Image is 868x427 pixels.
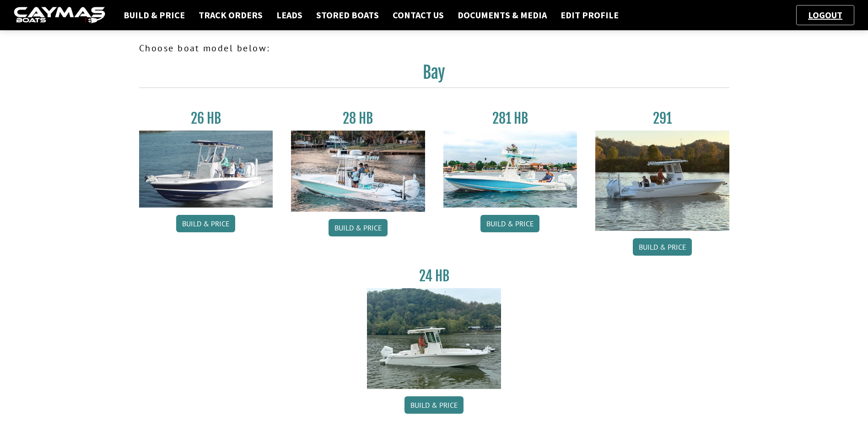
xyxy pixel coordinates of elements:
h2: Bay [139,62,729,88]
a: Track Orders [194,9,267,21]
img: 291_Thumbnail.jpg [595,131,729,231]
img: 24_HB_thumbnail.jpg [367,288,501,389]
a: Build & Price [119,9,189,21]
h3: 291 [595,110,729,127]
a: Build & Price [480,215,539,232]
a: Build & Price [633,238,692,256]
img: caymas-dealer-connect-2ed40d3bc7270c1d8d7ffb4b79bf05adc795679939227970def78ec6f6c03838.gif [14,7,105,24]
a: Documents & Media [453,9,551,21]
a: Build & Price [176,215,235,232]
img: 28_hb_thumbnail_for_caymas_connect.jpg [291,131,425,212]
a: Logout [803,9,847,21]
a: Build & Price [404,396,464,414]
h3: 28 HB [291,110,425,127]
h3: 26 HB [139,110,273,127]
a: Build & Price [329,219,388,236]
h3: 24 HB [367,268,501,285]
p: Choose boat model below: [139,41,729,55]
img: 26_new_photo_resized.jpg [139,131,273,208]
img: 28-hb-twin.jpg [443,131,577,208]
a: Leads [272,9,307,21]
a: Contact Us [388,9,448,21]
h3: 281 HB [443,110,577,127]
a: Stored Boats [312,9,383,21]
a: Edit Profile [556,9,623,21]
